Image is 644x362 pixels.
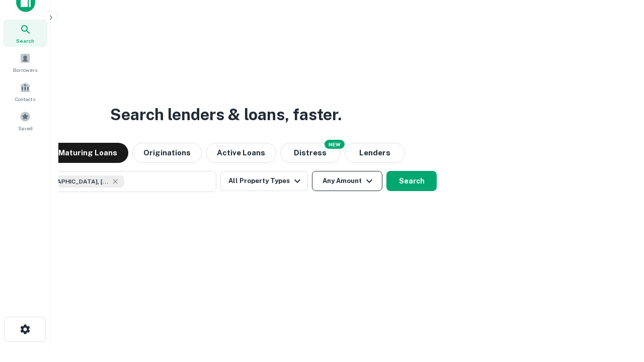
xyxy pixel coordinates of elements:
button: [GEOGRAPHIC_DATA], [GEOGRAPHIC_DATA], [GEOGRAPHIC_DATA] [15,171,216,192]
button: Originations [132,143,202,163]
span: Saved [18,124,33,132]
span: Search [16,37,34,45]
span: Borrowers [13,66,37,74]
button: Maturing Loans [47,143,128,163]
a: Saved [3,107,47,134]
a: Search [3,20,47,47]
iframe: Chat Widget [594,282,644,330]
button: All Property Types [220,171,308,191]
span: Contacts [15,95,35,103]
a: Contacts [3,78,47,105]
button: Search [386,171,437,191]
span: [GEOGRAPHIC_DATA], [GEOGRAPHIC_DATA], [GEOGRAPHIC_DATA] [34,177,109,186]
button: Lenders [345,143,405,163]
button: Active Loans [206,143,276,163]
a: Borrowers [3,49,47,76]
h3: Search lenders & loans, faster. [110,103,342,127]
div: NEW [325,140,345,149]
button: Any Amount [312,171,382,191]
button: Search distressed loans with lien and other non-mortgage details. [280,143,341,163]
